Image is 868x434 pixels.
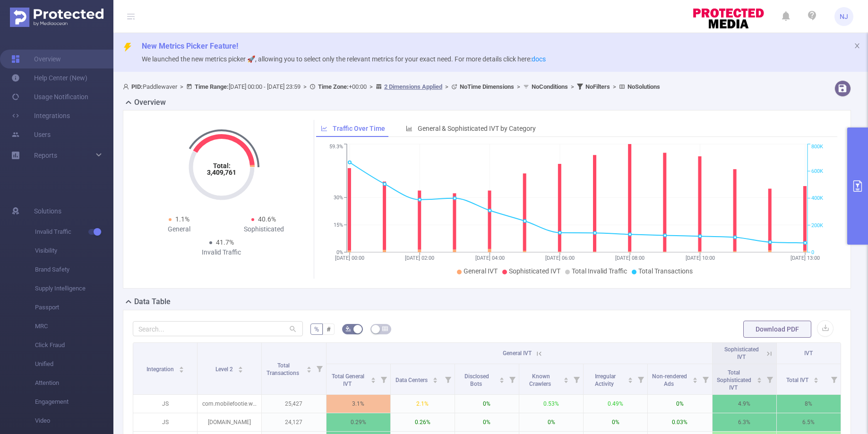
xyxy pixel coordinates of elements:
p: 0% [648,395,712,413]
span: Total Transactions [638,267,693,275]
i: icon: caret-up [499,376,505,379]
h2: Data Table [134,296,171,307]
span: > [367,83,376,90]
b: Time Zone: [318,83,349,90]
i: icon: caret-up [179,365,184,368]
p: 6.3% [713,413,776,431]
span: Known Crawlers [529,373,552,387]
span: Invalid Traffic [35,222,113,241]
span: 1.1% [175,215,189,223]
i: Filter menu [441,364,455,394]
a: Overview [11,50,61,68]
i: icon: caret-down [238,369,243,372]
i: icon: caret-down [692,379,697,382]
p: 25,427 [262,395,326,413]
p: com.mobilefootie.wc2010 [198,395,261,413]
i: icon: caret-up [628,376,633,379]
button: icon: close [854,41,860,51]
i: Filter menu [827,364,841,394]
i: Filter menu [634,364,647,394]
i: Filter menu [763,364,776,394]
p: 0% [519,413,583,431]
i: Filter menu [506,364,519,394]
span: Engagement [35,392,113,411]
span: Level 2 [215,366,234,373]
i: icon: close [854,43,860,49]
p: 0.53% [519,395,583,413]
span: Unified [35,355,113,374]
i: icon: line-chart [321,125,327,132]
span: Visibility [35,241,113,260]
tspan: [DATE] 04:00 [475,255,504,261]
i: Filter menu [699,364,712,394]
span: New Metrics Picker Feature! [142,42,238,51]
input: Search... [133,321,303,336]
span: Reports [34,152,57,159]
tspan: 0% [336,249,343,255]
a: Reports [34,146,57,165]
div: Sort [499,376,505,382]
span: > [610,83,619,90]
i: Filter menu [313,343,326,394]
span: Disclosed Bots [464,373,489,387]
span: Supply Intelligence [35,279,113,298]
p: JS [133,395,197,413]
span: Attention [35,374,113,392]
span: % [314,325,319,333]
i: icon: caret-down [499,379,505,382]
i: icon: caret-down [814,379,819,382]
i: icon: bar-chart [406,125,413,132]
i: icon: table [382,326,388,332]
i: icon: caret-down [628,379,633,382]
i: Filter menu [377,364,390,394]
div: Sort [627,376,633,382]
tspan: [DATE] 13:00 [791,255,820,261]
div: Sort [432,376,438,382]
tspan: 3,409,761 [207,169,236,176]
div: Sort [238,365,243,371]
span: MRC [35,317,113,336]
i: icon: caret-up [238,365,243,368]
span: > [568,83,577,90]
div: Sort [306,365,312,371]
span: > [301,83,309,90]
span: Total Invalid Traffic [572,267,627,275]
tspan: 200K [811,222,823,229]
span: Paddlewaver [DATE] 00:00 - [DATE] 23:59 +00:00 [123,83,660,90]
u: 2 Dimensions Applied [384,83,442,90]
span: Traffic Over Time [333,125,385,132]
i: Filter menu [570,364,583,394]
a: Usage Notification [11,87,88,106]
span: Sophisticated IVT [724,346,759,360]
i: icon: caret-up [814,376,819,379]
div: Sophisticated [222,224,307,234]
div: Sort [692,376,698,382]
i: icon: caret-up [692,376,697,379]
i: icon: caret-up [564,376,569,379]
b: No Filters [585,83,610,90]
span: Total Transactions [266,362,301,376]
p: 8% [777,395,841,413]
p: 24,127 [262,413,326,431]
tspan: Total: [213,162,230,170]
tspan: [DATE] 00:00 [335,255,364,261]
p: 0.03% [648,413,712,431]
span: General IVT [464,267,498,275]
a: Users [11,125,51,144]
span: > [177,83,186,90]
div: Sort [179,365,184,371]
span: 41.7% [216,238,234,246]
i: icon: caret-down [179,369,184,372]
b: No Time Dimensions [460,83,514,90]
b: PID: [131,83,143,90]
i: icon: thunderbolt [123,43,132,52]
p: 0% [584,413,647,431]
i: icon: caret-up [432,376,438,379]
span: Total Sophisticated IVT [717,369,751,391]
a: docs [532,55,546,63]
tspan: 15% [334,222,343,228]
i: icon: caret-up [756,376,762,379]
tspan: [DATE] 02:00 [405,255,434,261]
span: > [442,83,451,90]
span: # [327,325,331,333]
